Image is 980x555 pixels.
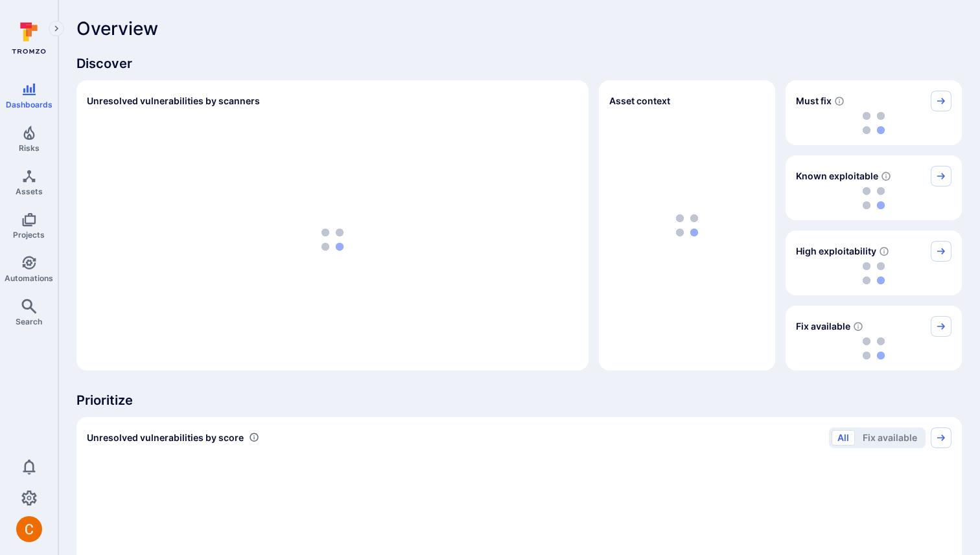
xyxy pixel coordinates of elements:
img: Loading... [863,262,885,284]
span: Asset context [609,95,670,108]
img: Loading... [863,337,885,359]
span: Search [16,317,42,326]
span: Fix available [796,320,850,333]
div: High exploitability [786,231,962,295]
div: Must fix [786,80,962,145]
button: Fix available [857,430,923,446]
svg: Confirmed exploitable by KEV [881,171,891,181]
img: Loading... [863,187,885,209]
div: loading spinner [87,119,578,360]
div: Camilo Rivera [16,516,42,542]
div: Fix available [786,306,962,370]
svg: Vulnerabilities with fix available [853,321,863,332]
button: Expand navigation menu [49,21,64,36]
div: Number of vulnerabilities in status 'Open' 'Triaged' and 'In process' grouped by score [249,431,259,444]
div: Known exploitable [786,155,962,220]
div: loading spinner [796,337,951,360]
span: Must fix [796,95,832,108]
img: Loading... [863,112,885,134]
span: Dashboards [6,100,52,109]
span: Automations [5,273,53,283]
i: Expand navigation menu [52,23,61,34]
img: Loading... [321,229,344,251]
span: Overview [76,18,158,39]
h2: Unresolved vulnerabilities by scanners [87,95,260,108]
div: loading spinner [796,111,951,135]
span: Risks [19,143,40,153]
div: loading spinner [796,187,951,210]
span: Assets [16,187,43,196]
svg: Risk score >=40 , missed SLA [834,96,845,106]
div: loading spinner [796,262,951,285]
img: ACg8ocJuq_DPPTkXyD9OlTnVLvDrpObecjcADscmEHLMiTyEnTELew=s96-c [16,516,42,542]
span: Unresolved vulnerabilities by score [87,431,244,444]
span: Projects [13,230,45,240]
span: Prioritize [76,391,962,409]
span: Discover [76,54,962,73]
button: All [832,430,855,446]
span: Known exploitable [796,170,878,183]
span: High exploitability [796,245,876,258]
svg: EPSS score ≥ 0.7 [879,246,889,256]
